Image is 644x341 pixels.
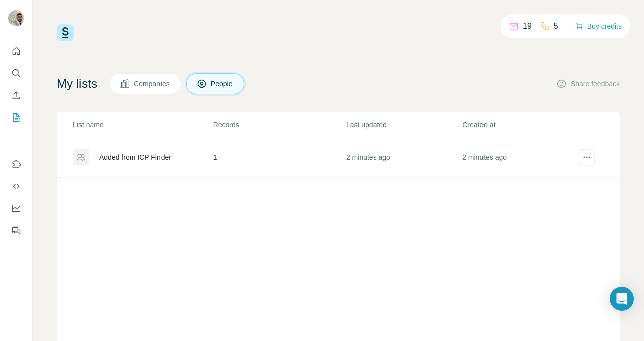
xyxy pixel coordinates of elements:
button: Quick start [8,42,24,60]
td: 2 minutes ago [462,137,578,178]
td: 1 [213,137,346,178]
button: Use Surfe API [8,177,24,195]
p: Last updated [346,120,461,130]
p: Records [213,120,345,130]
p: List name [73,120,212,130]
p: Created at [462,120,578,130]
button: Feedback [8,221,24,240]
p: 5 [554,20,558,32]
button: Dashboard [8,199,24,217]
span: Companies [134,79,171,89]
button: Enrich CSV [8,86,24,104]
button: Use Surfe on LinkedIn [8,155,24,173]
td: 2 minutes ago [346,137,462,178]
button: Share feedback [556,79,620,89]
button: Search [8,64,24,82]
img: Avatar [8,10,24,26]
p: 19 [523,20,532,32]
span: People [211,79,234,89]
button: actions [579,149,595,165]
img: Surfe Logo [57,24,74,41]
div: Open Intercom Messenger [610,287,634,311]
button: My lists [8,108,24,127]
button: Buy credits [575,19,622,33]
h4: My lists [57,76,97,92]
div: Added from ICP Finder [99,152,171,162]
